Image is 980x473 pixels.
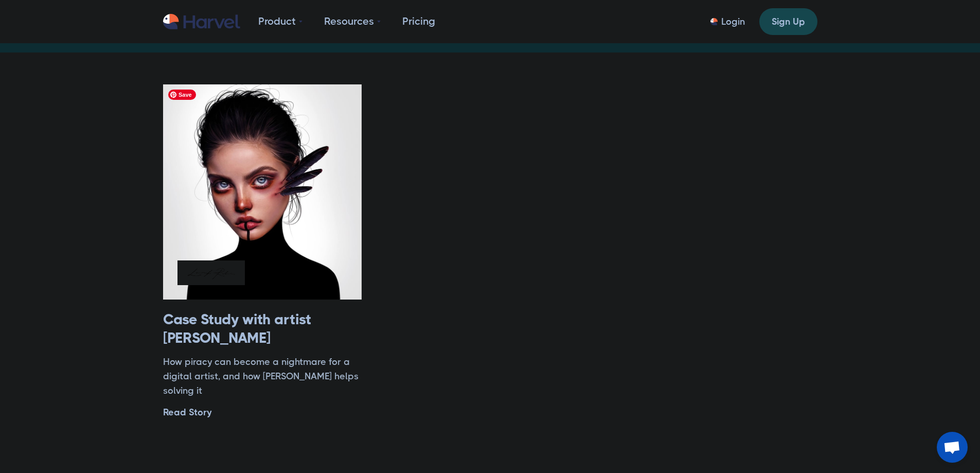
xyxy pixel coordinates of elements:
a: home [163,14,240,30]
div: Sign Up [772,15,805,28]
div: Login [721,15,745,28]
a: Login [710,15,745,28]
div: Product [258,14,296,29]
div: How piracy can become a nightmare for a digital artist, and how [PERSON_NAME] helps solving it [163,355,362,398]
a: Sign Up [759,8,817,35]
h3: Case Study with artist [PERSON_NAME] [163,310,362,347]
span: Save [168,90,196,100]
a: Open chat [937,432,968,463]
a: Read Story [163,407,212,417]
div: Resources [324,14,381,29]
a: Case Study with artist [PERSON_NAME] [163,310,362,355]
a: Pricing [402,14,435,29]
div: Product [258,14,302,29]
div: Resources [324,14,374,29]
